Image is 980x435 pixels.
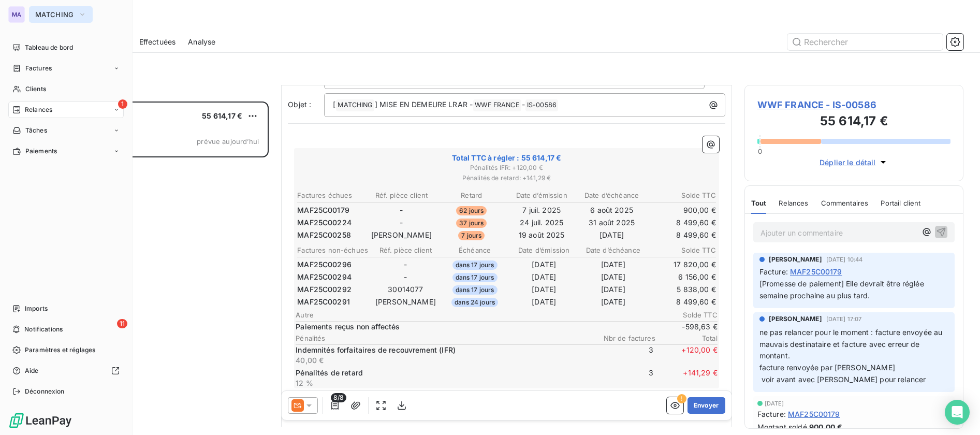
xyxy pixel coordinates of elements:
[759,328,945,384] span: ne pas relancer pour le moment : facture envoyée au mauvais destinataire et facture avec erreur d...
[297,190,365,201] th: Factures échues
[648,259,716,270] td: 17 820,00 €
[336,99,374,111] span: MATCHING
[751,199,767,207] span: Tout
[473,99,521,111] span: WWF FRANCE
[510,284,578,295] td: [DATE]
[50,102,269,435] div: grid
[759,279,926,300] span: [Promesse de paiement] Elle devrait être réglée semaine prochaine au plus tard.
[297,271,370,283] td: MAF25C00294
[757,409,786,419] span: Facture :
[648,271,716,283] td: 6 156,00 €
[821,199,869,207] span: Commentaires
[25,366,39,375] span: Aide
[510,245,578,256] th: Date d’émission
[25,387,65,396] span: Déconnexion
[25,64,52,73] span: Factures
[452,285,498,295] span: dans 17 jours
[579,259,647,270] td: [DATE]
[510,259,578,270] td: [DATE]
[648,296,716,308] td: 8 499,60 €
[296,173,718,183] span: Pénalités de retard : + 141,29 €
[779,199,808,207] span: Relances
[296,345,589,355] p: Indemnités forfaitaires de recouvrement (IFR)
[655,322,718,332] span: -598,63 €
[820,157,876,168] span: Déplier le détail
[296,378,589,388] p: 12 %
[688,397,725,414] button: Envoyer
[367,229,436,241] td: [PERSON_NAME]
[25,43,73,52] span: Tableau de bord
[24,325,63,334] span: Notifications
[816,156,891,168] button: Déplier le détail
[139,37,176,47] span: Effectuées
[8,412,72,429] img: Logo LeanPay
[591,345,653,366] span: 3
[367,217,436,228] td: -
[297,259,370,270] td: MAF25C00296
[769,255,822,264] span: [PERSON_NAME]
[579,271,647,283] td: [DATE]
[647,190,716,201] th: Solde TTC
[296,163,718,172] span: Pénalités IFR : + 120,00 €
[769,314,822,324] span: [PERSON_NAME]
[297,230,351,240] span: MAF25C00258
[577,205,646,216] td: 6 août 2025
[591,368,653,388] span: 3
[507,190,576,201] th: Date d’émission
[367,190,436,201] th: Réf. pièce client
[297,205,349,215] span: MAF25C00179
[367,205,436,216] td: -
[331,393,346,402] span: 8/8
[297,284,370,295] td: MAF25C00292
[288,100,311,109] span: Objet :
[758,147,762,155] span: 0
[790,266,842,277] span: MAF25C00179
[809,422,842,432] span: 900,00 €
[451,298,498,307] span: dans 24 jours
[647,205,716,216] td: 900,00 €
[25,147,57,156] span: Paiements
[296,322,653,332] span: Paiements reçus non affectés
[333,100,335,109] span: [
[8,6,25,23] div: MA
[372,259,440,270] td: -
[372,245,440,256] th: Réf. pièce client
[296,334,593,342] span: Pénalités
[441,245,509,256] th: Échéance
[647,217,716,228] td: 8 499,60 €
[648,284,716,295] td: 5 838,00 €
[25,304,48,313] span: Imports
[522,100,525,109] span: -
[577,217,646,228] td: 31 août 2025
[757,422,807,432] span: Montant soldé
[579,296,647,308] td: [DATE]
[296,368,589,378] p: Pénalités de retard
[510,271,578,283] td: [DATE]
[372,271,440,283] td: -
[826,316,862,322] span: [DATE] 17:07
[655,311,718,319] span: Solde TTC
[787,34,943,50] input: Rechercher
[510,296,578,308] td: [DATE]
[296,153,718,163] span: Total TTC à régler : 55 614,17 €
[25,105,52,114] span: Relances
[25,84,46,94] span: Clients
[759,266,788,277] span: Facture :
[202,111,242,120] span: 55 614,17 €
[757,98,950,112] span: WWF FRANCE - IS-00586
[375,100,473,109] span: ] MISE EN DEMEURE LRAR -
[826,256,863,263] span: [DATE] 10:44
[507,217,576,228] td: 24 juil. 2025
[456,206,487,215] span: 62 jours
[188,37,215,47] span: Analyse
[197,137,259,146] span: prévue aujourd’hui
[788,409,840,419] span: MAF25C00179
[452,273,498,282] span: dans 17 jours
[117,319,127,328] span: 11
[296,311,655,319] span: Autre
[296,355,589,366] p: 40,00 €
[297,296,370,308] td: MAF25C00291
[118,99,127,109] span: 1
[452,260,498,270] span: dans 17 jours
[372,284,440,295] td: 30014077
